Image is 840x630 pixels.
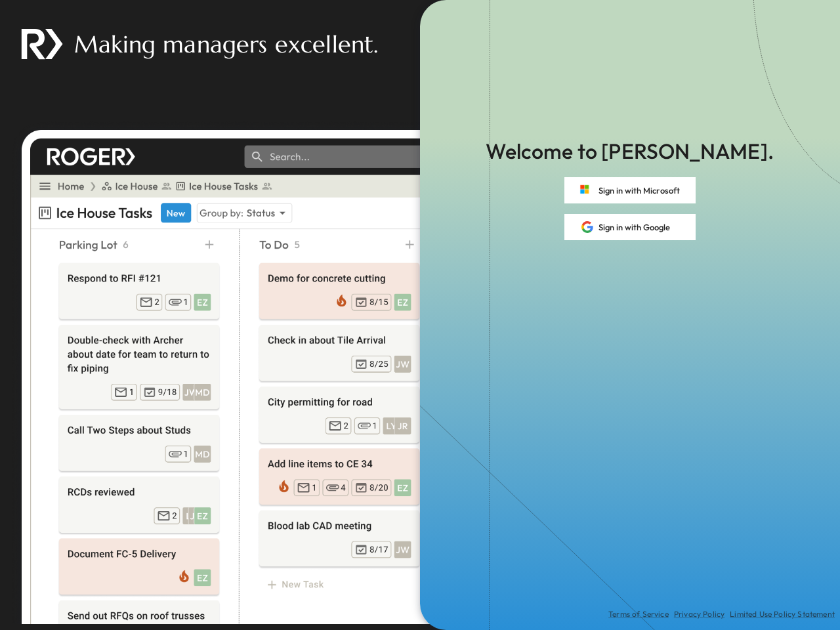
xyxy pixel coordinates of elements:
[74,28,378,61] p: Making managers excellent.
[730,609,835,619] a: Limited Use Policy Statement
[674,609,724,619] a: Privacy Policy
[608,609,669,619] a: Terms of Service
[486,136,774,167] p: Welcome to [PERSON_NAME].
[564,214,696,240] button: Sign in with Google
[564,177,696,203] button: Sign in with Microsoft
